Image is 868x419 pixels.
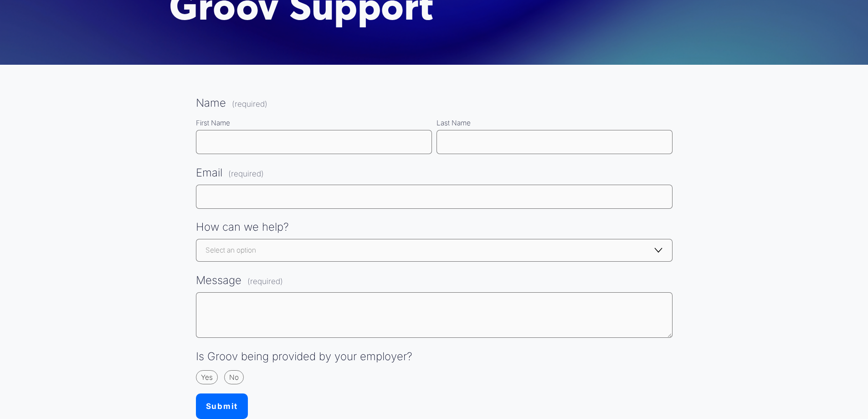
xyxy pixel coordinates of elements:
span: (required) [228,167,264,181]
span: How can we help? [196,217,289,237]
span: Email [196,163,222,183]
div: Last Name [437,117,673,130]
span: Name [196,93,226,113]
select: How can we help? [196,239,673,262]
span: Message [196,271,241,290]
span: (required) [232,100,267,108]
button: Submit [196,393,248,419]
span: (required) [247,274,283,289]
div: First Name [196,117,432,130]
span: Is Groov being provided by your employer? [196,347,412,367]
